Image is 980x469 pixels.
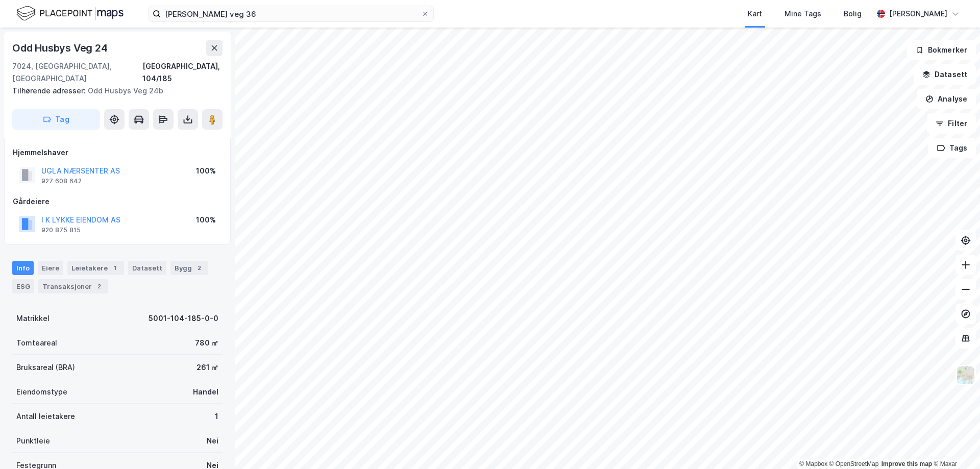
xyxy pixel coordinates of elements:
[881,460,932,467] a: Improve this map
[889,8,947,20] div: [PERSON_NAME]
[12,85,214,97] div: Odd Husbys Veg 24b
[748,8,762,20] div: Kart
[956,365,975,385] img: Z
[844,8,862,20] div: Bolig
[13,146,222,159] div: Hjemmelshaver
[12,279,34,293] div: ESG
[16,337,57,349] div: Tomteareal
[38,279,108,293] div: Transaksjoner
[16,435,50,447] div: Punktleie
[195,337,218,349] div: 780 ㎡
[907,40,976,60] button: Bokmerker
[196,214,216,226] div: 100%
[917,89,976,109] button: Analyse
[16,312,50,325] div: Matrikkel
[12,40,110,56] div: Odd Husbys Veg 24
[929,420,980,469] div: Kontrollprogram for chat
[142,60,223,85] div: [GEOGRAPHIC_DATA], 104/185
[38,261,63,275] div: Eiere
[193,386,218,398] div: Handel
[12,109,100,130] button: Tag
[110,263,120,273] div: 1
[196,165,216,177] div: 100%
[16,361,75,374] div: Bruksareal (BRA)
[194,263,204,273] div: 2
[67,261,124,275] div: Leietakere
[41,177,82,185] div: 927 608 642
[16,410,75,423] div: Antall leietakere
[928,138,976,158] button: Tags
[207,435,218,447] div: Nei
[215,410,218,423] div: 1
[170,261,208,275] div: Bygg
[12,261,34,275] div: Info
[13,195,222,208] div: Gårdeiere
[128,261,166,275] div: Datasett
[12,60,142,85] div: 7024, [GEOGRAPHIC_DATA], [GEOGRAPHIC_DATA]
[16,5,124,22] img: logo.f888ab2527a4732fd821a326f86c7f29.svg
[161,6,421,21] input: Søk på adresse, matrikkel, gårdeiere, leietakere eller personer
[829,460,879,467] a: OpenStreetMap
[197,361,218,374] div: 261 ㎡
[927,113,976,134] button: Filter
[94,281,104,291] div: 2
[929,420,980,469] iframe: Chat Widget
[16,386,67,398] div: Eiendomstype
[799,460,827,467] a: Mapbox
[149,312,218,325] div: 5001-104-185-0-0
[12,86,88,95] span: Tilhørende adresser:
[41,226,81,234] div: 920 875 815
[914,64,976,85] button: Datasett
[785,8,821,20] div: Mine Tags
